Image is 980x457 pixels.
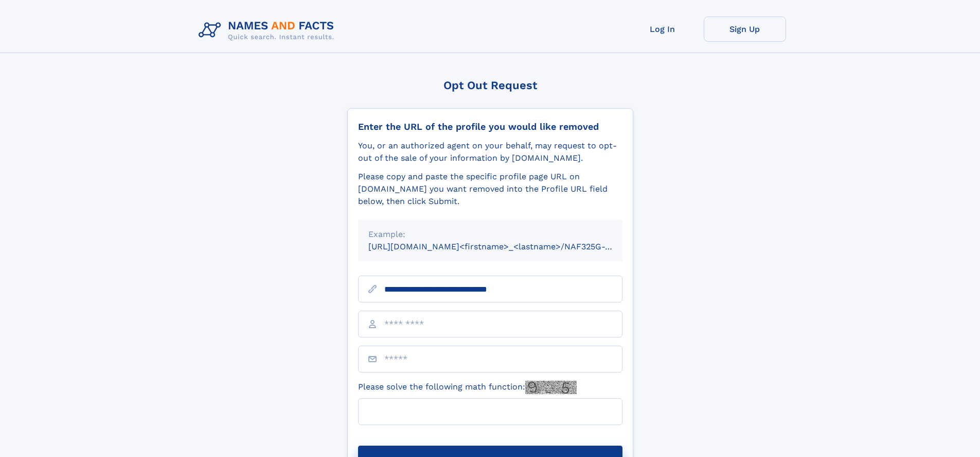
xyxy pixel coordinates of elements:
div: Please copy and paste the specific profile page URL on [DOMAIN_NAME] you want removed into the Pr... [358,171,622,208]
div: You, or an authorized agent on your behalf, may request to opt-out of the sale of your informatio... [358,140,622,164]
a: Log In [621,16,704,42]
div: Example: [368,228,612,241]
div: Enter the URL of the profile you would like removed [358,121,622,132]
div: Opt Out Request [347,79,633,92]
img: Logo Names and Facts [194,16,343,44]
small: [URL][DOMAIN_NAME]<firstname>_<lastname>/NAF325G-xxxxxxxx [368,242,642,251]
a: Sign Up [704,16,786,42]
label: Please solve the following math function: [358,381,577,394]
